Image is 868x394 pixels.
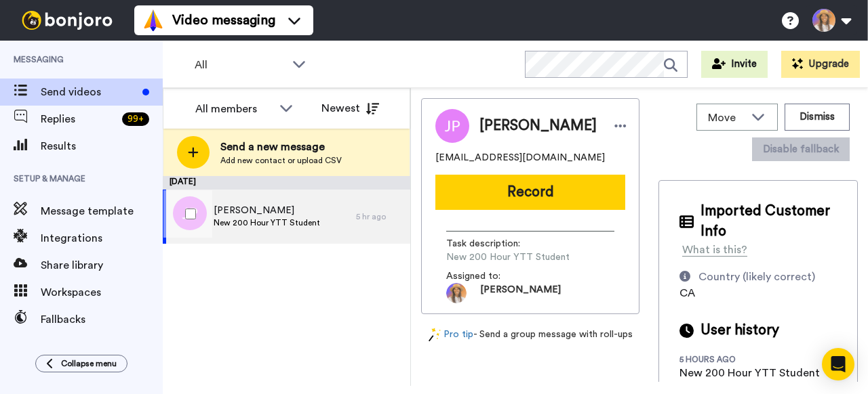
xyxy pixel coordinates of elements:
[41,230,163,246] span: Integrations
[435,151,605,165] span: [EMAIL_ADDRESS][DOMAIN_NAME]
[41,111,117,127] span: Replies
[679,365,820,381] div: New 200 Hour YTT Student
[479,116,597,136] span: [PERSON_NAME]
[41,84,137,100] span: Send videos
[163,176,410,190] div: [DATE]
[421,328,639,342] div: - Send a group message with roll-ups
[429,328,441,342] img: magic-wand.svg
[41,138,163,154] span: Results
[195,57,285,73] span: All
[698,269,815,285] div: Country (likely correct)
[214,204,320,217] span: [PERSON_NAME]
[220,139,342,155] span: Send a new message
[446,269,541,283] span: Assigned to:
[679,288,695,299] span: CA
[701,51,768,78] button: Invite
[701,320,779,341] span: User history
[682,242,747,258] div: What is this?
[446,283,467,303] img: a3382300-4154-4a20-a4c5-c030e4290418-1715966153.jpg
[142,9,164,31] img: vm-color.svg
[41,203,163,219] span: Message template
[435,175,625,210] button: Record
[429,328,473,342] a: Pro tip
[781,51,860,78] button: Upgrade
[41,311,163,328] span: Fallbacks
[195,101,273,117] div: All members
[311,95,389,122] button: Newest
[679,354,768,365] div: 5 hours ago
[785,104,850,131] button: Dismiss
[41,257,163,273] span: Share library
[446,250,575,264] span: New 200 Hour YTT Student
[172,11,275,30] span: Video messaging
[701,201,837,242] span: Imported Customer Info
[16,11,118,30] img: bj-logo-header-white.svg
[220,155,342,166] span: Add new contact or upload CSV
[446,237,541,250] span: Task description :
[35,355,127,372] button: Collapse menu
[356,211,403,222] div: 5 hr ago
[61,358,117,369] span: Collapse menu
[214,217,320,228] span: New 200 Hour YTT Student
[122,112,149,126] div: 99 +
[752,137,850,161] button: Disable fallback
[41,284,163,301] span: Workspaces
[435,109,469,143] img: Image of Julia Price
[708,110,745,126] span: Move
[822,348,854,380] div: Open Intercom Messenger
[480,283,561,303] span: [PERSON_NAME]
